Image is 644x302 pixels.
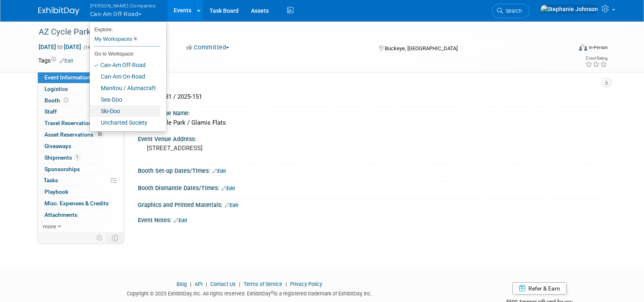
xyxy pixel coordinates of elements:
[90,82,160,94] a: Manitou / Alumacraft
[38,198,123,209] a: Misc. Expenses & Credits
[62,97,70,103] span: Booth not reserved yet
[385,45,458,51] span: Buckeye, [GEOGRAPHIC_DATA]
[95,131,104,137] span: 35
[90,25,160,32] li: Explore:
[138,133,606,143] div: Event Venue Address:
[132,35,139,42] span: 6
[38,56,73,65] td: Tags
[93,232,107,243] td: Personalize Event Tab Strip
[44,166,80,172] span: Sponsorships
[44,154,80,161] span: Shipments
[38,129,123,140] a: Asset Reservations35
[38,7,79,15] img: ExhibitDay
[38,221,123,232] a: more
[184,43,232,52] button: Committed
[579,44,587,51] img: Format-Inperson.png
[204,281,209,287] span: |
[107,232,123,243] td: Toggle Event Tabs
[188,281,193,287] span: |
[147,144,324,152] pre: [STREET_ADDRESS]
[44,143,71,149] span: Giveaways
[90,105,160,117] a: Ski-Doo
[90,59,160,71] a: Can-Am Off-Road
[138,165,606,175] div: Booth Set-up Dates/Times:
[523,43,608,55] div: Event Format
[38,209,123,221] a: Attachments
[38,95,123,106] a: Booth
[90,49,160,59] li: Go to Workspace:
[90,71,160,82] a: Can-Am On-Road
[90,94,160,105] a: Sea-Doo
[74,154,80,160] span: 1
[44,131,104,138] span: Asset Reservations
[290,281,322,287] a: Privacy Policy
[38,152,123,163] a: Shipments1
[237,281,242,287] span: |
[210,281,236,287] a: Contact Us
[83,45,102,50] span: (14 days)
[44,177,58,184] span: Tasks
[138,81,606,91] div: Quote #:
[284,281,289,287] span: |
[38,288,461,297] div: Copyright © 2025 ExhibitDay, Inc. All rights reserved. ExhibitDay is a registered trademark of Ex...
[588,44,608,51] div: In-Person
[44,108,57,115] span: Staff
[177,281,187,287] a: Blog
[36,25,560,39] div: AZ Cycle Park / Glamis
[144,116,600,129] div: AZ Cycle Park / Glamis Flats
[44,74,91,81] span: Event Information
[60,58,73,64] a: Edit
[492,4,530,18] a: Search
[271,290,274,295] sup: ®
[44,86,68,92] span: Logistics
[38,141,123,152] a: Giveaways
[38,72,123,83] a: Event Information
[38,84,123,95] a: Logistics
[138,182,606,193] div: Booth Dismantle Dates/Times:
[138,214,606,225] div: Event Notes:
[540,5,598,14] img: Stephanie Johnson
[90,117,160,128] a: Uncharted Society
[38,164,123,175] a: Sponsorships
[44,120,95,126] span: Travel Reservations
[585,56,607,60] div: Event Rating
[512,282,567,295] a: Refer & Earn
[212,168,226,174] a: Edit
[138,199,606,209] div: Graphics and Printed Materials:
[144,91,600,103] div: 2025-181 / 2025-151
[38,106,123,117] a: Staff
[44,211,77,218] span: Attachments
[94,32,160,46] a: My Workspaces6
[503,8,522,14] span: Search
[56,44,64,50] span: to
[244,281,282,287] a: Terms of Service
[195,281,202,287] a: API
[138,107,606,117] div: Event Venue Name:
[44,200,109,207] span: Misc. Expenses & Credits
[44,188,68,195] span: Playbook
[38,118,123,129] a: Travel Reservations
[43,223,56,230] span: more
[174,218,187,223] a: Edit
[221,186,235,191] a: Edit
[225,202,238,208] a: Edit
[44,97,70,104] span: Booth
[90,1,156,10] span: [PERSON_NAME] Companies
[38,175,123,186] a: Tasks
[38,43,81,51] span: [DATE] [DATE]
[38,186,123,197] a: Playbook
